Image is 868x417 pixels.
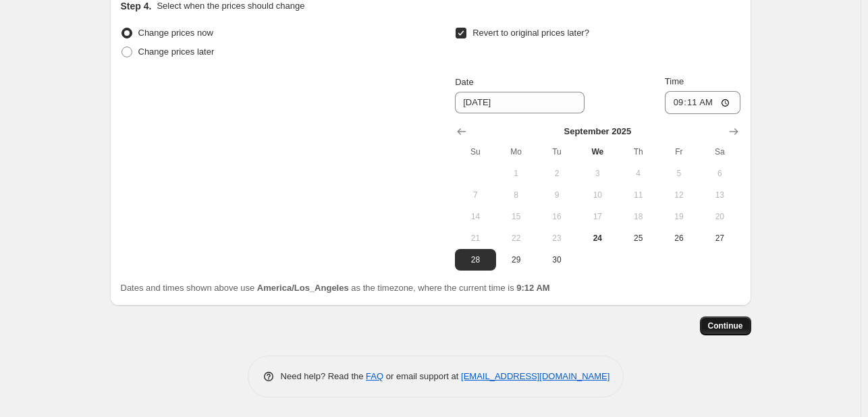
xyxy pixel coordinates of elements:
span: 6 [705,168,734,179]
button: Saturday September 27 2025 [699,227,740,249]
button: Show next month, October 2025 [724,122,743,141]
button: Sunday September 7 2025 [455,184,495,206]
span: 3 [582,168,612,179]
span: 1 [501,168,531,179]
button: Monday September 1 2025 [496,163,537,184]
th: Wednesday [577,141,618,163]
input: 9/24/2025 [455,92,585,113]
button: Sunday September 21 2025 [455,227,495,249]
button: Sunday September 14 2025 [455,206,495,227]
span: 5 [664,168,694,179]
span: Tu [542,146,572,157]
span: Change prices now [138,28,213,38]
span: Sa [705,146,734,157]
span: 9 [542,190,572,200]
span: Date [455,77,473,87]
span: 23 [542,233,572,244]
button: Tuesday September 9 2025 [537,184,577,206]
button: Continue [700,316,751,335]
span: 7 [460,190,490,200]
span: 10 [582,190,612,200]
span: 22 [501,233,531,244]
span: 8 [501,190,531,200]
button: Monday September 22 2025 [496,227,537,249]
span: 25 [623,233,653,244]
span: Time [665,76,684,86]
a: FAQ [366,371,383,381]
button: Wednesday September 17 2025 [577,206,618,227]
span: 17 [582,211,612,222]
span: 2 [542,168,572,179]
button: Saturday September 13 2025 [699,184,740,206]
span: 15 [501,211,531,222]
span: 29 [501,254,531,265]
span: 19 [664,211,694,222]
button: Tuesday September 2 2025 [537,163,577,184]
span: 12 [664,190,694,200]
button: Sunday September 28 2025 [455,249,495,271]
button: Monday September 15 2025 [496,206,537,227]
span: 20 [705,211,734,222]
button: Friday September 19 2025 [659,206,699,227]
b: 9:12 AM [516,283,549,293]
span: 13 [705,190,734,200]
span: or email support at [383,371,461,381]
th: Monday [496,141,537,163]
button: Tuesday September 16 2025 [537,206,577,227]
span: 30 [542,254,572,265]
span: Mo [501,146,531,157]
th: Saturday [699,141,740,163]
input: 12:00 [665,91,740,114]
span: Continue [708,321,743,331]
b: America/Los_Angeles [257,283,349,293]
button: Show previous month, August 2025 [452,122,471,141]
button: Thursday September 4 2025 [618,163,658,184]
a: [EMAIL_ADDRESS][DOMAIN_NAME] [461,371,609,381]
span: 24 [582,233,612,244]
span: 11 [623,190,653,200]
button: Saturday September 20 2025 [699,206,740,227]
span: 16 [542,211,572,222]
th: Thursday [618,141,658,163]
span: Th [623,146,653,157]
span: Fr [664,146,694,157]
span: 28 [460,254,490,265]
th: Friday [659,141,699,163]
button: Friday September 26 2025 [659,227,699,249]
button: Friday September 5 2025 [659,163,699,184]
button: Thursday September 11 2025 [618,184,658,206]
button: Thursday September 18 2025 [618,206,658,227]
span: Su [460,146,490,157]
button: Tuesday September 23 2025 [537,227,577,249]
span: 21 [460,233,490,244]
button: Saturday September 6 2025 [699,163,740,184]
span: Need help? Read the [281,371,367,381]
button: Thursday September 25 2025 [618,227,658,249]
th: Tuesday [537,141,577,163]
button: Friday September 12 2025 [659,184,699,206]
span: Change prices later [138,47,215,57]
button: Tuesday September 30 2025 [537,249,577,271]
span: 26 [664,233,694,244]
th: Sunday [455,141,495,163]
span: We [582,146,612,157]
span: 4 [623,168,653,179]
button: Monday September 29 2025 [496,249,537,271]
button: Today Wednesday September 24 2025 [577,227,618,249]
span: 18 [623,211,653,222]
span: 14 [460,211,490,222]
button: Wednesday September 3 2025 [577,163,618,184]
button: Wednesday September 10 2025 [577,184,618,206]
button: Monday September 8 2025 [496,184,537,206]
span: Revert to original prices later? [472,28,589,38]
span: Dates and times shown above use as the timezone, where the current time is [121,283,550,293]
span: 27 [705,233,734,244]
